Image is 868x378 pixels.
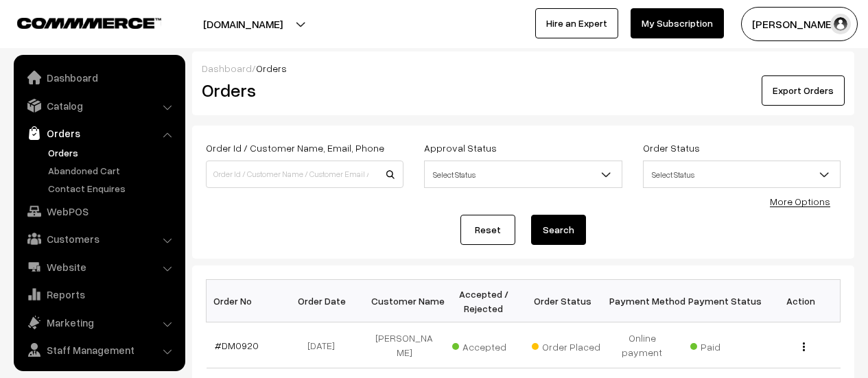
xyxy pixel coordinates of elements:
td: [PERSON_NAME] [365,322,445,368]
label: Approval Status [424,141,497,155]
a: Abandoned Cart [45,163,180,178]
span: Orders [256,62,287,74]
th: Customer Name [365,280,445,322]
a: Marketing [17,310,180,335]
th: Accepted / Rejected [444,280,524,322]
a: Website [17,255,180,279]
img: COMMMERCE [17,18,161,28]
span: Select Status [425,163,621,187]
th: Action [761,280,841,322]
span: Paid [690,336,759,354]
button: [PERSON_NAME] [741,7,858,41]
button: Export Orders [762,75,845,106]
label: Order Id / Customer Name, Email, Phone [206,141,384,155]
th: Order No [207,280,286,322]
input: Order Id / Customer Name / Customer Email / Customer Phone [206,161,403,188]
th: Payment Status [682,280,762,322]
a: Reports [17,282,180,307]
span: Accepted [452,336,521,354]
label: Order Status [643,141,700,155]
th: Order Status [524,280,603,322]
th: Payment Method [602,280,682,322]
a: #DM0920 [215,340,259,351]
a: More Options [770,196,830,207]
button: Search [531,215,586,245]
img: Menu [803,342,805,351]
a: Staff Management [17,338,180,362]
h2: Orders [202,80,402,101]
a: Customers [17,226,180,251]
span: Order Placed [532,336,600,354]
a: My Subscription [631,8,724,38]
a: COMMMERCE [17,14,137,30]
a: Reset [460,215,515,245]
a: Catalog [17,93,180,118]
a: Contact Enquires [45,181,180,196]
a: Dashboard [202,62,252,74]
a: Orders [45,145,180,160]
span: Select Status [643,161,841,188]
th: Order Date [285,280,365,322]
td: [DATE] [285,322,365,368]
a: Dashboard [17,65,180,90]
a: WebPOS [17,199,180,224]
div: / [202,61,845,75]
a: Orders [17,121,180,145]
span: Select Status [644,163,840,187]
a: Hire an Expert [535,8,618,38]
span: Select Status [424,161,622,188]
img: user [830,14,851,34]
button: [DOMAIN_NAME] [155,7,331,41]
td: Online payment [602,322,682,368]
